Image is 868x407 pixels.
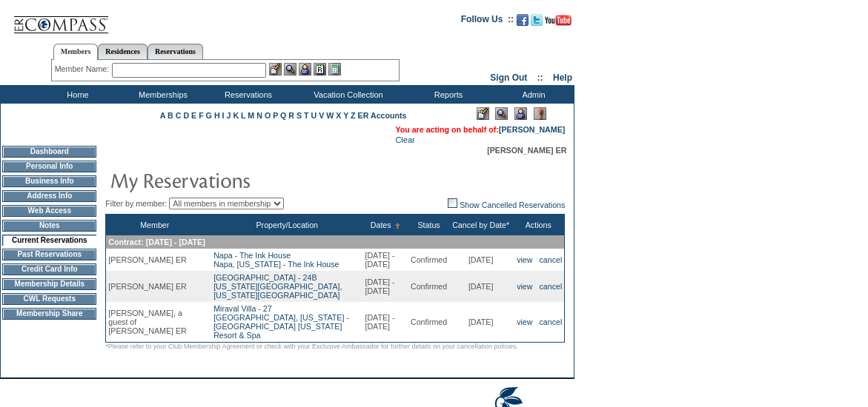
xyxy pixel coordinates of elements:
[2,308,96,320] td: Membership Share
[362,302,408,343] td: [DATE] - [DATE]
[311,111,317,120] a: U
[105,199,167,208] span: Filter by member:
[213,251,339,269] a: Napa - The Ink HouseNapa, [US_STATE] - The Ink House
[106,249,203,271] td: [PERSON_NAME] ER
[314,63,326,75] img: Reservations
[499,125,565,134] a: [PERSON_NAME]
[2,220,96,232] td: Notes
[206,111,212,120] a: G
[226,111,231,120] a: J
[319,111,324,120] a: V
[199,111,204,120] a: F
[106,302,203,343] td: [PERSON_NAME], a guest of [PERSON_NAME] ER
[106,271,203,302] td: [PERSON_NAME] ER
[2,190,96,202] td: Address Info
[256,111,262,120] a: N
[328,63,341,75] img: b_calculator.gif
[351,111,356,120] a: Z
[296,111,302,120] a: S
[448,201,565,209] a: Show Cancelled Reservations
[517,18,529,27] a: Become our fan on Facebook
[343,111,348,120] a: Y
[408,249,449,271] td: Confirmed
[98,44,148,59] a: Residences
[204,85,289,104] td: Reservations
[265,111,271,120] a: O
[545,15,572,26] img: Subscribe to our YouTube Channel
[448,198,457,208] img: chk_off.JPG
[461,13,514,30] td: Follow Us ::
[553,73,572,83] a: Help
[336,111,341,120] a: X
[517,255,532,264] a: view
[545,18,572,27] a: Subscribe to our YouTube Channel
[289,85,404,104] td: Vacation Collection
[248,111,254,120] a: M
[160,111,165,120] a: A
[191,111,196,120] a: E
[119,85,204,104] td: Memberships
[299,63,311,75] img: Impersonate
[517,14,529,26] img: Become our fan on Facebook
[417,221,440,229] a: Status
[531,18,543,27] a: Follow us on Twitter
[371,221,391,229] a: Dates
[534,107,546,120] img: Log Concern/Member Elevation
[512,215,565,236] th: Actions
[256,221,319,229] a: Property/Location
[288,111,294,120] a: R
[2,263,96,275] td: Credit Card Info
[176,111,182,120] a: C
[241,111,245,120] a: L
[490,73,527,83] a: Sign Out
[540,317,563,326] a: cancel
[408,302,449,343] td: Confirmed
[2,249,96,260] td: Past Reservations
[514,107,527,120] img: Impersonate
[280,111,286,120] a: Q
[2,293,96,305] td: CWL Requests
[148,44,203,59] a: Reservations
[531,14,543,26] img: Follow us on Twitter
[108,238,205,246] span: Contract: [DATE] - [DATE]
[449,249,512,271] td: [DATE]
[395,125,565,134] span: You are acting on behalf of:
[537,73,543,83] span: ::
[489,85,574,104] td: Admin
[2,146,96,158] td: Dashboard
[2,175,96,187] td: Business Info
[33,85,119,104] td: Home
[2,161,96,172] td: Personal Info
[495,107,508,120] img: View Mode
[404,85,489,104] td: Reports
[540,282,563,291] a: cancel
[452,221,509,229] a: Cancel by Date*
[487,146,566,155] span: [PERSON_NAME] ER
[55,63,112,75] div: Member Name:
[358,111,407,120] a: ER Accounts
[213,273,342,300] a: [GEOGRAPHIC_DATA] - 24B[US_STATE][GEOGRAPHIC_DATA], [US_STATE][GEOGRAPHIC_DATA]
[362,249,408,271] td: [DATE] - [DATE]
[362,271,408,302] td: [DATE] - [DATE]
[477,107,489,120] img: Edit Mode
[449,271,512,302] td: [DATE]
[222,111,225,120] a: I
[214,111,220,120] a: H
[391,223,401,229] img: Ascending
[2,235,96,246] td: Current Reservations
[517,317,532,326] a: view
[326,111,334,120] a: W
[2,205,96,217] td: Web Access
[273,111,278,120] a: P
[408,271,449,302] td: Confirmed
[213,304,349,340] a: Miraval Villa - 27[GEOGRAPHIC_DATA], [US_STATE] - [GEOGRAPHIC_DATA] [US_STATE] Resort & Spa
[53,44,99,60] a: Members
[13,4,109,34] img: Compass Home
[517,282,532,291] a: view
[105,343,518,350] span: *Please refer to your Club Membership Agreement or check with your Exclusive Ambassador for furth...
[110,165,406,195] img: pgTtlMyReservations.gif
[2,278,96,290] td: Membership Details
[233,111,239,120] a: K
[183,111,189,120] a: D
[395,135,414,144] a: Clear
